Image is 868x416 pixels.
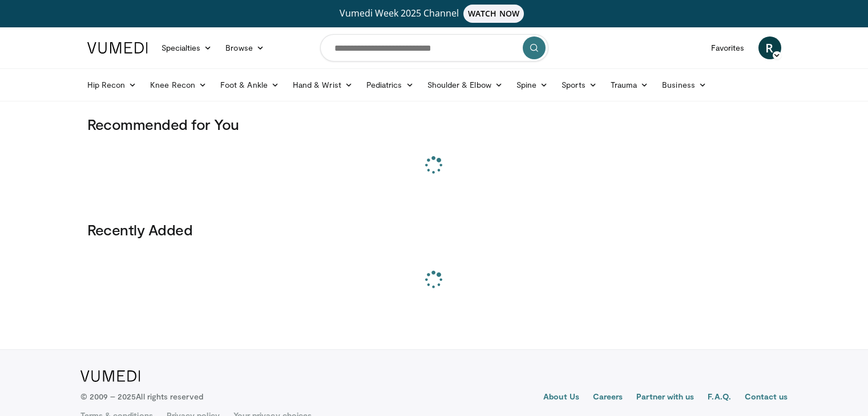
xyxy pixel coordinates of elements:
a: Knee Recon [143,74,213,96]
a: Hip Recon [80,74,144,96]
a: Shoulder & Elbow [421,74,510,96]
a: Sports [555,74,604,96]
h3: Recently Added [87,221,781,239]
img: VuMedi Logo [80,370,140,382]
a: Browse [219,36,271,59]
input: Search topics, interventions [320,34,548,62]
img: VuMedi Logo [87,42,148,54]
a: Vumedi Week 2025 ChannelWATCH NOW [89,5,780,23]
span: All rights reserved [136,391,203,401]
h3: Recommended for You [87,115,781,133]
a: R [758,36,781,59]
a: Business [655,74,713,96]
a: Favorites [704,36,752,59]
span: WATCH NOW [463,5,524,23]
a: Pediatrics [360,74,421,96]
a: Contact us [745,391,788,405]
a: Partner with us [636,391,694,405]
a: About Us [543,391,579,405]
a: F.A.Q. [708,391,730,405]
a: Careers [593,391,623,405]
a: Spine [510,74,555,96]
a: Hand & Wrist [286,74,360,96]
a: Trauma [604,74,656,96]
p: © 2009 – 2025 [80,391,203,402]
a: Foot & Ankle [213,74,286,96]
a: Specialties [155,36,219,59]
